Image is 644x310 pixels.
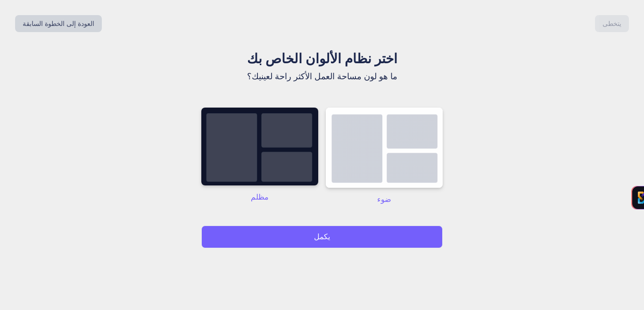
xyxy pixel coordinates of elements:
font: اختر نظام الألوان الخاص بك [247,50,397,67]
font: ما هو لون مساحة العمل الأكثر راحة لعينيك؟ [247,71,397,81]
img: مظلم [201,108,318,185]
button: العودة إلى الخطوة السابقة [15,15,102,32]
font: ضوء [377,194,391,204]
font: يتخطى [603,20,621,27]
button: يكمل [201,226,443,248]
button: يتخطى [595,15,629,32]
img: مظلم [326,108,443,188]
font: العودة إلى الخطوة السابقة [23,20,94,27]
font: يكمل [314,233,330,241]
font: مظلم [251,192,269,201]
